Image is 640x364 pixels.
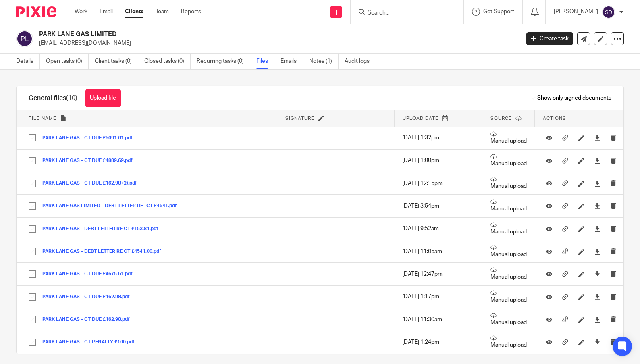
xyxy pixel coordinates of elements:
h2: PARK LANE GAS LIMITED [39,30,419,39]
a: Clients [125,8,143,16]
a: Details [16,54,40,69]
p: [EMAIL_ADDRESS][DOMAIN_NAME] [39,39,514,47]
input: Select [25,176,40,191]
a: Open tasks (0) [46,54,89,69]
a: Files [256,54,274,69]
button: PARK LANE GAS - CT DUE £4675.61.pdf [42,271,139,277]
input: Select [25,198,40,214]
p: [DATE] 1:00pm [402,156,474,164]
p: Manual upload [490,290,527,304]
a: Download [594,248,601,256]
img: Pixie [16,6,56,17]
input: Select [25,266,40,282]
p: [DATE] 12:47pm [402,270,474,278]
p: Manual upload [490,244,527,258]
a: Client tasks (0) [95,54,138,69]
a: Closed tasks (0) [144,54,191,69]
span: (10) [66,95,77,101]
span: Upload date [403,116,438,121]
input: Select [25,221,40,237]
button: PARK LANE GAS - DEBT LETTER RE CT £153.81.pdf [42,226,164,232]
button: Upload file [85,89,121,107]
p: [PERSON_NAME] [554,8,598,16]
a: Emails [281,54,303,69]
p: [DATE] 1:17pm [402,293,474,301]
a: Download [594,134,601,142]
p: Manual upload [490,222,527,236]
span: File name [29,116,56,121]
button: PARK LANE GAS - CT DUE £162.98 (2).pdf [42,181,143,186]
input: Select [25,335,40,350]
a: Download [594,225,601,233]
p: Manual upload [490,176,527,190]
a: Team [156,8,169,16]
a: Create task [526,32,573,45]
input: Select [25,312,40,327]
p: Manual upload [490,267,527,281]
a: Download [594,179,601,187]
button: PARK LANE GAS - CT DUE £162.98.pdf [42,294,136,300]
p: [DATE] 11:05am [402,248,474,256]
p: Manual upload [490,131,527,145]
h1: General files [29,94,77,102]
img: svg%3E [602,6,615,19]
p: [DATE] 11:30am [402,316,474,324]
a: Download [594,293,601,301]
input: Select [25,289,40,305]
a: Download [594,270,601,278]
button: PARK LANE GAS LIMITED - DEBT LETTER RE- CT £4541.pdf [42,203,183,209]
p: [DATE] 9:52am [402,225,474,233]
a: Download [594,156,601,164]
a: Recurring tasks (0) [197,54,250,69]
span: Source [490,116,512,121]
p: Manual upload [490,335,527,349]
input: Select [25,153,40,168]
p: [DATE] 1:32pm [402,134,474,142]
a: Audit logs [345,54,376,69]
a: Download [594,338,601,346]
a: Notes (1) [309,54,339,69]
a: Download [594,202,601,210]
a: Email [100,8,113,16]
button: PARK LANE GAS - DEBT LETTER RE CT £4541.00.pdf [42,249,167,254]
input: Select [25,244,40,259]
button: PARK LANE GAS - CT PENALTY £100.pdf [42,339,141,345]
button: PARK LANE GAS - CT DUE £5091.61.pdf [42,135,139,141]
p: Manual upload [490,154,527,168]
p: Manual upload [490,312,527,327]
input: Select [25,130,40,146]
img: svg%3E [16,30,33,47]
span: Show only signed documents [530,94,611,102]
p: [DATE] 3:54pm [402,202,474,210]
button: PARK LANE GAS - CT DUE £162.98.pdf [42,317,136,322]
span: Signature [285,116,314,121]
a: Work [75,8,87,16]
p: Manual upload [490,199,527,213]
input: Search [367,10,439,17]
p: [DATE] 1:24pm [402,338,474,346]
a: Reports [181,8,201,16]
span: Actions [543,116,566,121]
p: [DATE] 12:15pm [402,179,474,187]
button: PARK LANE GAS - CT DUE £4889.69.pdf [42,158,139,164]
a: Download [594,316,601,324]
span: Get Support [483,9,514,15]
